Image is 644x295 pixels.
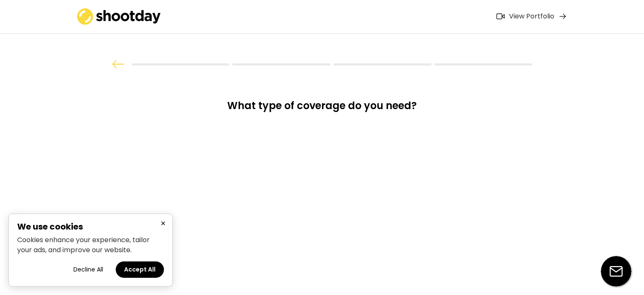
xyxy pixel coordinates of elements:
[77,8,161,25] img: shootday_logo.png
[601,256,631,287] img: email-icon%20%281%29.svg
[112,60,125,68] img: arrow%20back.svg
[509,12,554,21] div: View Portfolio
[208,99,436,119] div: What type of coverage do you need?
[158,218,168,229] button: Close cookie banner
[17,222,164,231] h2: We use cookies
[17,235,164,255] p: Cookies enhance your experience, tailor your ads, and improve our website.
[496,13,505,19] img: Icon%20feather-video%402x.png
[65,261,112,278] button: Decline all cookies
[116,261,164,278] button: Accept all cookies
